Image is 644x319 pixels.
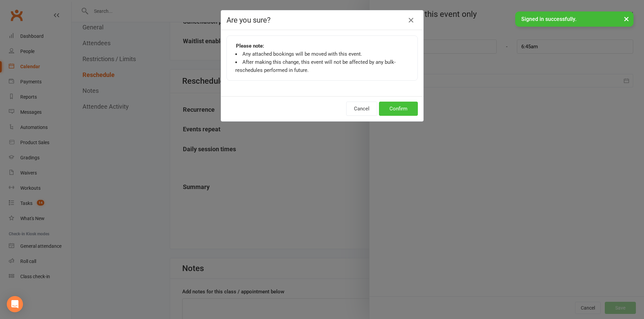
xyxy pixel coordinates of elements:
strong: Please note: [236,42,264,50]
button: Close [406,15,416,26]
h4: Are you sure? [226,16,418,24]
button: Confirm [379,102,418,116]
button: Cancel [346,102,377,116]
li: Any attached bookings will be moved with this event. [235,50,409,58]
li: After making this change, this event will not be affected by any bulk-reschedules performed in fu... [235,58,409,74]
div: Open Intercom Messenger [7,296,23,312]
